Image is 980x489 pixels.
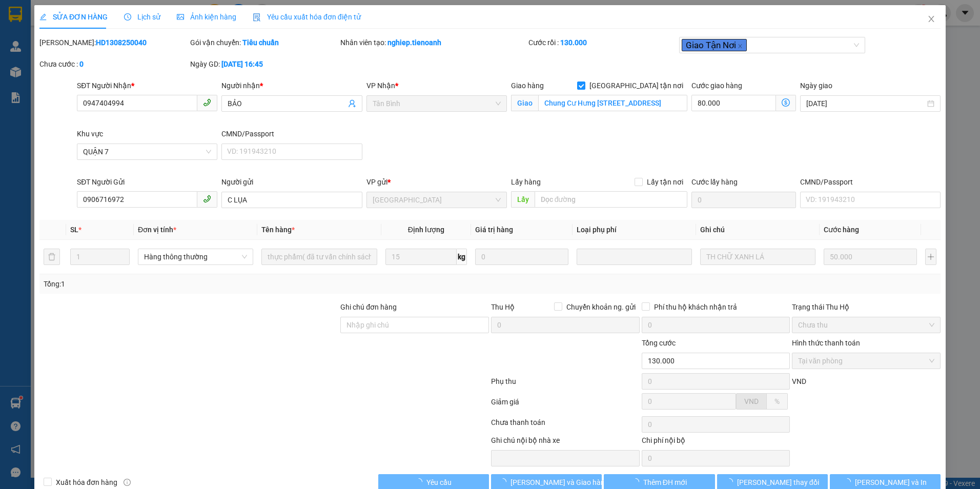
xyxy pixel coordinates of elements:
span: clock-circle [124,13,131,21]
span: Chuyển khoản ng. gửi [562,301,640,313]
input: Ghi Chú [700,249,815,265]
label: Hình thức thanh toán [792,339,860,347]
span: close [927,15,935,23]
span: Ảnh kiện hàng [177,13,236,21]
div: Gói vận chuyển: [190,37,339,48]
div: SĐT Người Nhận [77,80,217,91]
span: [PERSON_NAME] thay đổi [737,477,819,488]
span: Yêu cầu [426,477,452,488]
button: plus [925,249,936,265]
span: SL [70,226,78,234]
span: Giao [511,95,538,111]
input: 0 [475,249,568,265]
b: 130.000 [560,38,587,47]
b: [DATE] 16:45 [221,60,263,68]
div: Phụ thu [490,376,641,394]
span: loading [844,478,855,485]
div: Chưa cước : [39,58,188,70]
span: Lấy hàng [511,178,541,186]
label: Ghi chú đơn hàng [340,303,397,311]
button: delete [44,249,60,265]
span: edit [39,13,47,21]
span: Tại văn phòng [798,353,934,369]
span: Giá trị hàng [475,226,513,234]
span: loading [415,478,426,485]
img: icon [253,13,261,22]
label: Cước lấy hàng [691,178,738,186]
span: dollar-circle [782,98,790,107]
div: Trạng thái Thu Hộ [792,301,941,313]
span: Hòa Đông [373,192,501,208]
span: close [738,44,743,49]
span: Định lượng [408,226,444,234]
span: Lấy tận nơi [643,176,687,188]
div: Ngày GD: [190,58,339,70]
span: Tân Bình [373,96,501,111]
th: Ghi chú [696,220,820,240]
span: user-add [348,99,356,108]
b: 0 [79,60,84,68]
div: Ghi chú nội bộ nhà xe [491,435,640,450]
span: Chưa thu [798,317,934,333]
input: Cước lấy hàng [691,192,796,208]
span: Tên hàng [261,226,295,234]
div: [PERSON_NAME]: [39,37,188,48]
span: VP Nhận [366,81,395,90]
div: Khu vực [77,128,217,139]
span: Tổng cước [642,339,676,347]
span: Giao Tận Nơi [682,39,747,51]
b: HD1308250040 [96,38,147,47]
span: VND [792,377,806,385]
span: Phí thu hộ khách nhận trả [650,301,741,313]
span: picture [177,13,184,21]
span: phone [203,195,211,203]
div: Nhân viên tạo: [340,37,526,48]
span: % [774,397,780,405]
span: Thu Hộ [491,303,515,311]
label: Cước giao hàng [691,81,742,90]
span: Lịch sử [124,13,160,21]
input: Cước giao hàng [691,95,776,111]
th: Loại phụ phí [573,220,696,240]
button: Close [917,5,946,34]
input: Dọc đường [535,191,688,208]
input: Ghi chú đơn hàng [340,317,489,333]
span: Xuất hóa đơn hàng [52,477,121,488]
span: info-circle [124,479,131,486]
span: kg [457,249,467,265]
div: VP gửi [366,176,507,188]
input: VD: Bàn, Ghế [261,249,377,265]
span: QUẬN 7 [83,144,211,159]
input: Ngày giao [806,98,925,109]
span: [PERSON_NAME] và In [855,477,927,488]
div: CMND/Passport [800,176,941,188]
div: Cước rồi : [528,37,677,48]
div: Người gửi [221,176,362,188]
div: CMND/Passport [221,128,362,139]
b: nghiep.tienoanh [387,38,441,47]
div: Tổng: 1 [44,278,378,290]
span: Cước hàng [824,226,859,234]
span: Hàng thông thường [144,249,247,264]
div: SĐT Người Gửi [77,176,217,188]
span: Đơn vị tính [138,226,176,234]
div: Chi phí nội bộ [642,435,790,450]
span: loading [726,478,737,485]
span: VND [744,397,759,405]
div: Chưa thanh toán [490,417,641,435]
span: Giao hàng [511,81,544,90]
input: Giao tận nơi [538,95,688,111]
span: phone [203,98,211,107]
span: SỬA ĐƠN HÀNG [39,13,108,21]
span: loading [499,478,511,485]
span: Thêm ĐH mới [643,477,687,488]
span: [PERSON_NAME] và Giao hàng [511,477,609,488]
b: Tiêu chuẩn [242,38,279,47]
span: Yêu cầu xuất hóa đơn điện tử [253,13,361,21]
span: loading [632,478,643,485]
div: Người nhận [221,80,362,91]
input: 0 [824,249,916,265]
span: [GEOGRAPHIC_DATA] tận nơi [585,80,687,91]
span: Lấy [511,191,535,208]
div: Giảm giá [490,396,641,414]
